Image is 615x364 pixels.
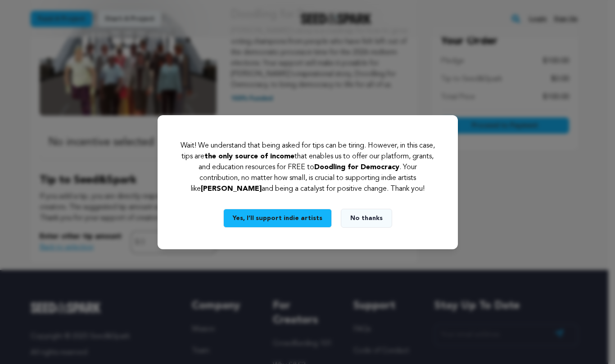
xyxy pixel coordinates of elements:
p: Wait! We understand that being asked for tips can be tiring. However, in this case, tips are that... [179,140,436,194]
span: the only source of income [204,153,294,160]
span: Doodling for Democracy [314,164,399,171]
span: [PERSON_NAME] [201,185,262,193]
button: Yes, I’ll support indie artists [223,209,332,228]
button: No thanks [341,209,392,228]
